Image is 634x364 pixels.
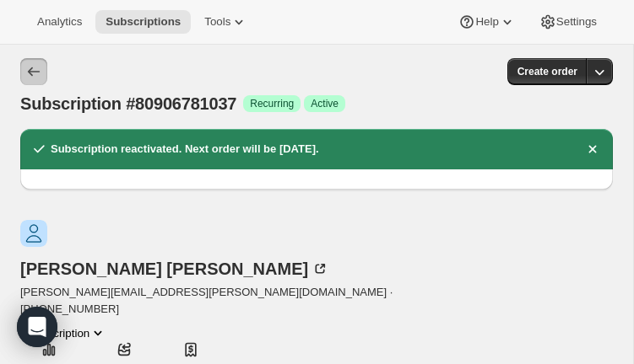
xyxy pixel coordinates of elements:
span: Recurring [250,97,294,110]
span: Subscriptions [106,15,181,29]
button: Tools [194,10,257,34]
span: Susan Mendelson [20,220,47,247]
span: Subscription #80906781037 [20,94,236,113]
div: [PERSON_NAME] [PERSON_NAME] [20,260,328,277]
span: Settings [556,15,597,29]
button: Dismiss notification [579,136,606,163]
button: Subscriptions [20,58,47,85]
button: Create order [507,58,588,85]
button: Analytics [27,10,92,34]
span: Active [311,97,339,110]
h2: Subscription reactivated. Next order will be [DATE]. [51,141,319,158]
button: Help [448,10,525,34]
span: Create order [517,65,577,78]
span: Help [475,15,498,29]
button: Product actions [20,324,106,341]
button: Subscriptions [95,10,191,34]
button: Settings [529,10,607,34]
span: [PERSON_NAME][EMAIL_ADDRESS][PERSON_NAME][DOMAIN_NAME] · [PHONE_NUMBER] [20,284,435,318]
div: Open Intercom Messenger [17,307,57,347]
span: Tools [204,15,230,29]
span: Analytics [37,15,82,29]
